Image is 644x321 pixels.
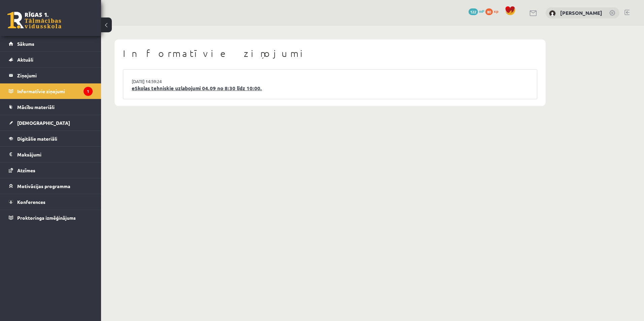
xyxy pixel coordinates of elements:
[17,167,35,173] span: Atzīmes
[9,52,93,67] a: Aktuāli
[17,41,34,47] span: Sākums
[9,131,93,146] a: Digitālie materiāli
[9,83,93,99] a: Informatīvie ziņojumi1
[123,48,537,59] h1: Informatīvie ziņojumi
[17,199,45,205] span: Konferences
[17,57,33,63] span: Aktuāli
[17,83,93,99] legend: Informatīvie ziņojumi
[9,36,93,51] a: Sākums
[485,8,493,15] span: 80
[9,178,93,194] a: Motivācijas programma
[17,215,76,221] span: Proktoringa izmēģinājums
[9,163,93,178] a: Atzīmes
[9,210,93,225] a: Proktoringa izmēģinājums
[132,84,528,92] a: eSkolas tehniskie uzlabojumi 04.09 no 8:30 līdz 10:00.
[494,8,498,14] span: xp
[17,136,57,142] span: Digitālie materiāli
[84,87,93,96] i: 1
[479,8,484,14] span: mP
[17,147,93,162] legend: Maksājumi
[9,99,93,115] a: Mācību materiāli
[17,68,93,83] legend: Ziņojumi
[132,78,182,85] a: [DATE] 14:59:24
[9,147,93,162] a: Maksājumi
[469,8,484,14] a: 122 mP
[469,8,478,15] span: 122
[9,115,93,131] a: [DEMOGRAPHIC_DATA]
[549,10,556,17] img: Inga Revina
[17,183,70,189] span: Motivācijas programma
[17,120,70,126] span: [DEMOGRAPHIC_DATA]
[485,8,502,14] a: 80 xp
[9,68,93,83] a: Ziņojumi
[7,12,61,29] a: Rīgas 1. Tālmācības vidusskola
[9,194,93,210] a: Konferences
[17,104,55,110] span: Mācību materiāli
[560,9,602,16] a: [PERSON_NAME]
